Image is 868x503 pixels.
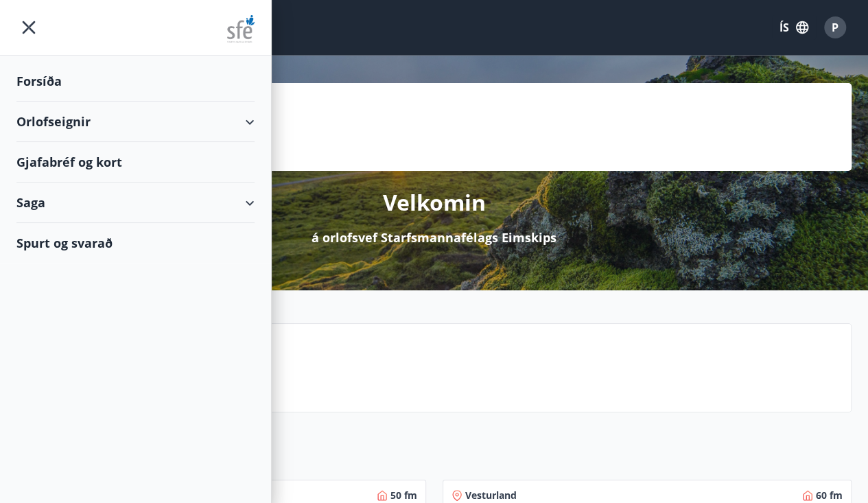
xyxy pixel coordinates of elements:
p: á orlofsvef Starfsmannafélags Eimskips [312,229,556,246]
button: P [819,11,852,44]
span: 50 fm [390,489,417,502]
div: Orlofseignir [16,102,255,142]
div: Spurt og svarað [16,223,255,263]
button: ÍS [772,15,816,40]
span: Vesturland [465,489,517,502]
p: Velkomin [383,187,486,218]
p: Spurt og svarað [117,358,840,382]
div: Forsíða [16,61,255,102]
button: menu [16,15,41,40]
img: union_logo [227,15,255,43]
div: Gjafabréf og kort [16,142,255,183]
div: Saga [16,183,255,223]
span: P [832,20,838,35]
span: 60 fm [816,489,843,502]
